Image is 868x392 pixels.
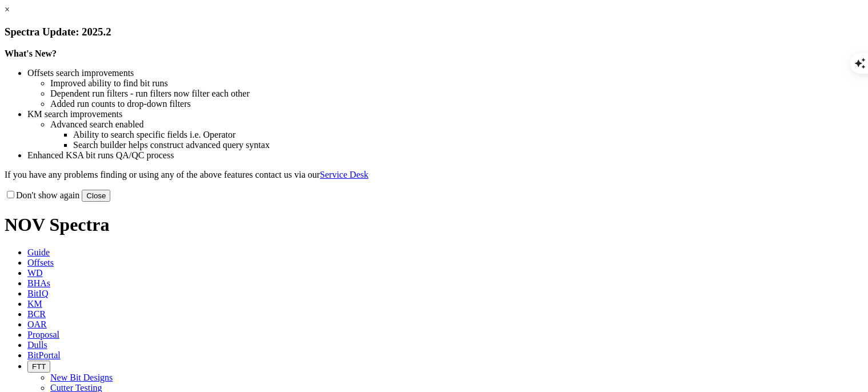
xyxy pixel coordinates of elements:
[27,330,59,339] span: Proposal
[5,170,863,180] p: If you have any problems finding or using any of the above features contact us via our
[73,140,863,150] li: Search builder helps construct advanced query syntax
[27,68,863,78] li: Offsets search improvements
[27,340,47,350] span: Dulls
[27,258,54,267] span: Offsets
[32,362,46,371] span: FTT
[5,190,79,200] label: Don't show again
[5,214,863,235] h1: NOV Spectra
[73,130,863,140] li: Ability to search specific fields i.e. Operator
[5,5,10,14] a: ×
[50,373,113,382] a: New Bit Designs
[50,89,863,99] li: Dependent run filters - run filters now filter each other
[50,99,863,109] li: Added run counts to drop-down filters
[27,319,47,329] span: OAR
[5,26,863,38] h3: Spectra Update: 2025.2
[82,190,110,202] button: Close
[27,299,42,309] span: KM
[7,191,14,198] input: Don't show again
[5,49,57,58] strong: What's New?
[27,109,863,119] li: KM search improvements
[27,350,61,360] span: BitPortal
[27,150,863,161] li: Enhanced KSA bit runs QA/QC process
[27,278,50,288] span: BHAs
[27,309,46,319] span: BCR
[320,170,369,179] a: Service Desk
[27,289,48,298] span: BitIQ
[50,119,863,130] li: Advanced search enabled
[27,268,43,278] span: WD
[50,78,863,89] li: Improved ability to find bit runs
[27,247,50,257] span: Guide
